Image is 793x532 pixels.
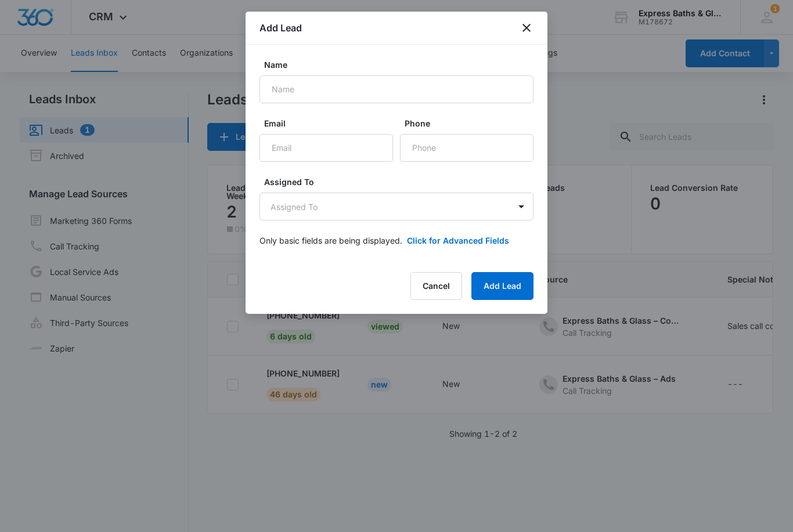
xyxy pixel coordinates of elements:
[259,75,534,103] input: Name
[520,21,534,35] button: close
[405,117,538,129] label: Phone
[264,59,538,71] label: Name
[259,234,402,247] p: Only basic fields are being displayed.
[407,234,509,247] button: Click for Advanced Fields
[264,117,398,129] label: Email
[259,21,302,35] h1: Add Lead
[471,272,534,300] button: Add Lead
[400,134,534,162] input: Phone
[259,134,393,162] input: Email
[410,272,462,300] button: Cancel
[264,176,538,188] label: Assigned To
